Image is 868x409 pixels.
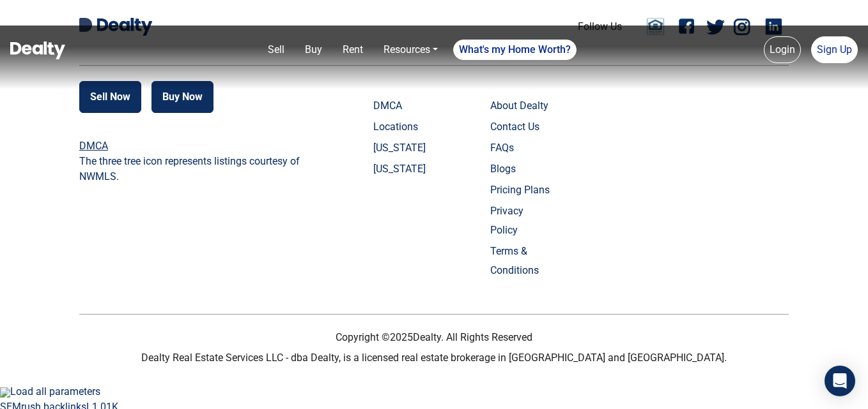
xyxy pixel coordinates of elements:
a: Terms & Conditions [490,242,554,280]
a: Buy [300,37,327,63]
a: Pricing Plans [490,181,554,200]
a: Locations [373,117,437,137]
a: Privacy Policy [490,202,554,240]
a: Login [764,36,801,63]
a: Resources [378,37,443,63]
button: Buy Now [151,81,213,113]
a: Instagram [731,14,757,40]
p: The three tree icon represents listings courtesy of NWMLS. [79,154,307,184]
a: Facebook [674,14,700,40]
a: Sign Up [811,36,858,63]
img: Dealty - Buy, Sell & Rent Homes [10,41,65,59]
a: [US_STATE] [373,138,437,158]
iframe: BigID CMP Widget [6,371,45,409]
button: Sell Now [79,81,141,113]
div: Open Intercom Messenger [825,366,855,396]
a: Email [642,17,668,36]
li: Follow Us [578,19,622,34]
span: Load all parameters [10,385,100,398]
a: Contact Us [490,117,554,137]
a: Linkedin [763,14,789,40]
a: DMCA [373,96,437,115]
img: Dealty [97,18,152,36]
p: Copyright © 2025 Dealty. All Rights Reserved [79,330,789,345]
a: What's my Home Worth? [453,40,577,60]
a: DMCA [79,140,108,152]
a: [US_STATE] [373,160,437,179]
p: Dealty Real Estate Services LLC - dba Dealty, is a licensed real estate brokerage in [GEOGRAPHIC_... [79,350,789,366]
a: Sell [263,37,290,63]
a: Twitter [706,14,725,40]
a: FAQs [490,138,554,158]
a: Rent [337,37,368,63]
img: Dealty D [79,18,92,32]
a: Blogs [490,160,554,179]
a: About Dealty [490,96,554,115]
